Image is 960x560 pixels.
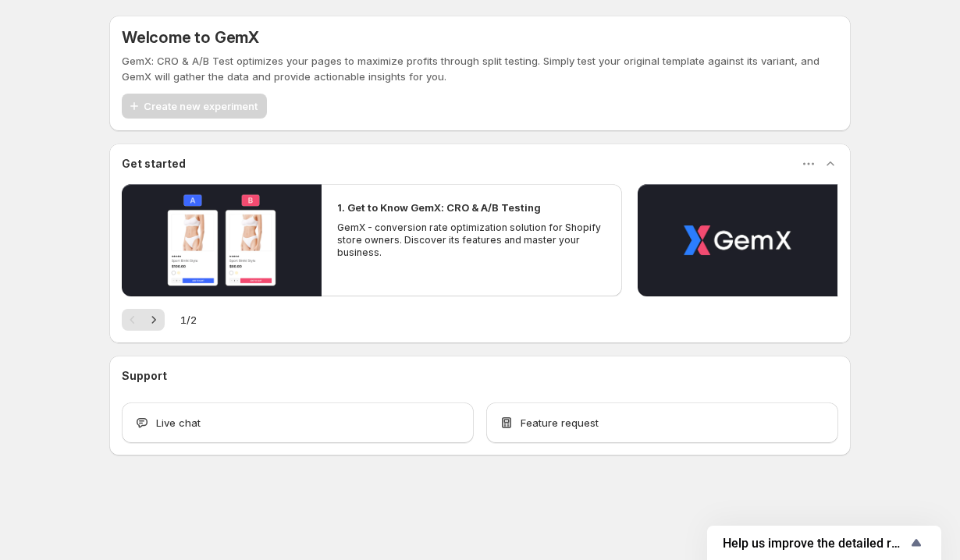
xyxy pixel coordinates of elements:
button: Show survey - Help us improve the detailed report for A/B campaigns [723,533,926,552]
span: Help us improve the detailed report for A/B campaigns [723,536,907,551]
h2: 1. Get to Know GemX: CRO & A/B Testing [337,200,541,215]
span: Live chat [156,415,201,431]
span: 1 / 2 [180,312,197,328]
button: Play video [638,184,837,296]
h5: Welcome to GemX [122,28,259,47]
span: Feature request [521,415,599,431]
nav: Pagination [122,309,165,331]
h3: Get started [122,156,186,172]
p: GemX: CRO & A/B Test optimizes your pages to maximize profits through split testing. Simply test ... [122,53,838,84]
p: GemX - conversion rate optimization solution for Shopify store owners. Discover its features and ... [337,222,606,259]
button: Play video [122,184,322,296]
h3: Support [122,368,167,384]
button: Next [143,309,165,331]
